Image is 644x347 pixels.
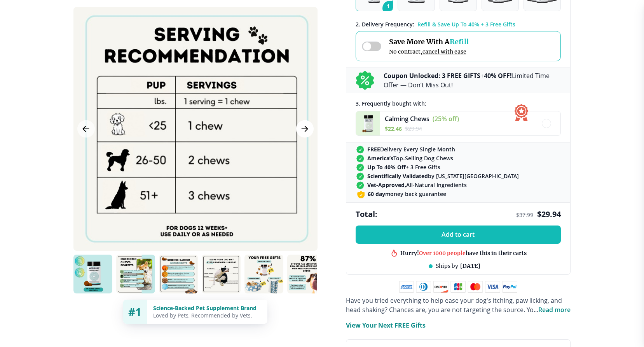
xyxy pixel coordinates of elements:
img: Probiotic Dog Chews | Natural Dog Supplements [159,255,198,293]
span: $ 29.94 [537,209,561,219]
img: Probiotic Dog Chews | Natural Dog Supplements [202,255,241,293]
span: Refill [450,37,469,46]
span: $ 22.46 [385,125,402,132]
div: Loved by Pets, Recommended by Vets. [153,312,261,319]
span: Calming Chews [385,115,429,123]
span: Ships by [436,262,458,269]
strong: Vet-Approved, [367,181,406,189]
strong: 60 day [368,190,385,198]
img: Probiotic Dog Chews | Natural Dog Supplements [244,255,283,293]
img: Probiotic Dog Chews | Natural Dog Supplements [116,255,155,293]
span: ... [534,305,571,314]
span: 3 . Frequently bought with: [356,100,426,107]
button: Next Image [296,120,314,137]
img: Probiotic Dog Chews | Natural Dog Supplements [287,255,326,293]
div: Hurry! have this in their carts [400,248,527,256]
strong: Scientifically Validated [367,172,428,180]
span: Save More With A [389,37,469,46]
img: Probiotic Dog Chews | Natural Dog Supplements [73,255,112,293]
strong: FREE [367,146,380,153]
span: Delivery Every Single Month [367,146,455,153]
b: Coupon Unlocked: 3 FREE GIFTS [384,71,480,80]
span: Top-Selling Dog Chews [367,154,453,162]
strong: America’s [367,154,393,162]
p: View Your Next FREE Gifts [346,321,426,330]
span: Over 1000 people [419,248,466,255]
span: 1 [382,1,397,16]
button: Add to cart [356,226,561,244]
span: Have you tried everything to help ease your dog's itching, paw licking, and [346,296,562,305]
span: $ 37.99 [516,211,533,219]
span: Add to cart [442,231,475,238]
img: Calming Chews - Medipups [356,111,380,135]
span: (25% off) [433,115,459,123]
span: #1 [128,304,141,319]
span: by [US_STATE][GEOGRAPHIC_DATA] [367,172,519,180]
span: Refill & Save Up To 40% + 3 Free Gifts [417,21,515,28]
span: Read more [538,305,571,314]
span: Total: [356,209,377,219]
span: head shaking? Chances are, you are not targeting the source. Yo [346,305,534,314]
b: 40% OFF! [484,71,512,80]
img: payment methods [399,281,517,293]
span: + 3 Free Gifts [367,163,440,171]
span: No contract, [389,48,469,55]
span: All-Natural Ingredients [367,181,467,189]
span: cancel with ease [422,48,466,55]
div: Science-Backed Pet Supplement Brand [153,304,261,312]
button: Previous Image [77,120,95,137]
strong: Up To 40% Off [367,163,406,171]
span: money back guarantee [368,190,446,198]
span: 2 . Delivery Frequency: [356,21,414,28]
p: + Limited Time Offer — Don’t Miss Out! [384,71,561,90]
span: [DATE] [460,262,480,269]
span: $ 29.94 [405,125,422,132]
